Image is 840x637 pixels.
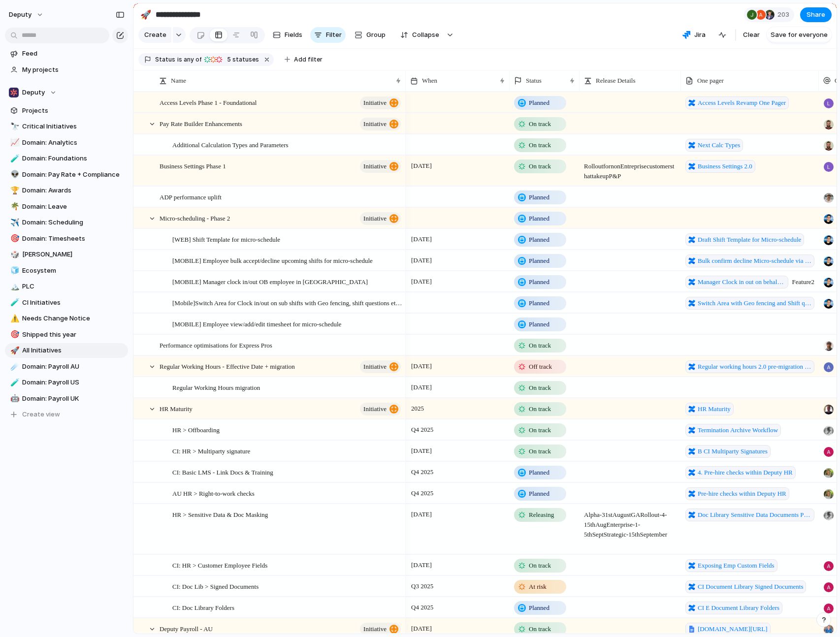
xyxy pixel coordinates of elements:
span: On track [529,140,551,150]
span: Micro-scheduling - Phase 2 [160,212,230,223]
div: ✈️ [10,217,17,228]
span: Domain: Timesheets [22,234,125,244]
a: Doc Library Sensitive Data Documents Permissions [685,509,814,521]
span: ADP performance uplift [160,191,222,202]
button: 🧪 [9,298,19,308]
span: Termination Archive Workflow [698,425,778,435]
span: On track [529,161,551,171]
a: 🤖Domain: Payroll UK [5,391,128,406]
button: 🚀 [138,7,154,23]
span: Switch Area with Geo fencing and Shift questions for Micro-scheduling clock in out?force_transiti... [698,298,811,308]
span: [DATE] [409,255,434,266]
span: [DATE] [409,160,434,172]
span: All Initiatives [22,346,125,355]
span: Group [366,30,386,40]
button: 🎯 [9,330,19,340]
button: 📈 [9,138,19,148]
span: Deputy Payroll - AU [160,623,213,634]
button: Group [350,27,390,43]
span: Performance optimisations for Express Pros [160,339,272,350]
div: 📈 [10,137,17,148]
button: Create [138,27,171,43]
a: Switch Area with Geo fencing and Shift questions for Micro-scheduling clock in out?force_transiti... [685,297,814,310]
div: 🧪 [10,377,17,388]
span: Collapse [412,30,439,40]
span: Create view [22,410,60,419]
button: deputy [4,7,49,23]
span: initiative [363,212,387,225]
a: 🧪Domain: Payroll US [5,375,128,390]
span: initiative [363,117,387,131]
span: deputy [9,10,32,20]
span: Status [526,76,542,86]
a: HR Maturity [685,403,734,415]
button: 🎲 [9,250,19,259]
span: Planned [529,235,549,245]
span: Next Calc Types [698,140,740,150]
span: Domain: Payroll AU [22,362,125,372]
span: Regular Working Hours - Effective Date + migration [160,360,295,372]
a: 🧪CI Initiatives [5,295,128,310]
button: initiative [360,96,401,109]
span: Business Settings Phase 1 [160,160,226,171]
button: initiative [360,118,401,130]
a: ✈️Domain: Scheduling [5,215,128,230]
button: Jira [678,28,710,42]
button: initiative [360,623,401,636]
button: initiative [360,160,401,173]
div: 🎯 [10,233,17,244]
button: Add filter [279,53,328,66]
span: is [177,55,182,64]
a: Next Calc Types [685,139,743,152]
span: Bulk confirm decline Micro-schedule via Mobile [698,256,811,266]
span: initiative [363,159,387,173]
span: Needs Change Notice [22,314,125,323]
span: Status [155,55,175,64]
button: Collapse [394,27,444,43]
div: 🔭Critical Initiatives [5,119,128,134]
span: Manager Clock in out on behalf of Employee for Micro-Schedule [698,277,785,287]
a: 🧊Ecosystem [5,263,128,278]
span: CI E Document Library Folders [698,603,779,613]
button: 🤖 [9,394,19,404]
span: Access Levels Revamp One Pager [698,98,786,108]
span: [MOBILE] Manager clock in/out OB employee in [GEOGRAPHIC_DATA] [172,276,368,287]
span: [DATE] [409,445,434,457]
div: 🧪 [10,297,17,308]
a: 🏔️PLC [5,279,128,294]
button: isany of [175,54,203,65]
a: Bulk confirm decline Micro-schedule via Mobile [685,255,814,267]
span: Pre-hire checks within Deputy HR [698,489,786,499]
span: Q4 2025 [409,466,436,478]
span: [DATE] [409,360,434,372]
span: Q4 2025 [409,487,436,499]
span: 2025 [409,403,426,414]
span: Additional Calculation Types and Parameters [172,139,289,150]
span: Domain: Payroll UK [22,394,125,404]
span: CI Document Library Signed Documents [698,582,803,592]
span: Deputy [22,88,45,97]
span: [DATE] [409,233,434,245]
span: initiative [363,96,387,110]
span: Planned [529,468,549,478]
span: 203 [777,10,792,20]
a: 🌴Domain: Leave [5,199,128,214]
a: [DOMAIN_NAME][URL] [685,623,771,636]
a: My projects [5,63,128,77]
span: Exposing Emp Custom Fields [698,561,775,571]
a: Feed [5,46,128,61]
span: Feature 2 [681,272,818,288]
div: 🧊 [10,265,17,276]
button: Clear [739,27,764,43]
a: ☄️Domain: Payroll AU [5,359,128,374]
span: Planned [529,298,549,308]
button: Fields [269,27,306,43]
button: 🏔️ [9,282,19,291]
button: ⚠️ [9,314,19,323]
div: 🏆Domain: Awards [5,183,128,198]
span: CI: HR > Customer Employee Fields [172,559,267,571]
div: 🚀 [140,8,151,21]
span: Ecosystem [22,266,125,276]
